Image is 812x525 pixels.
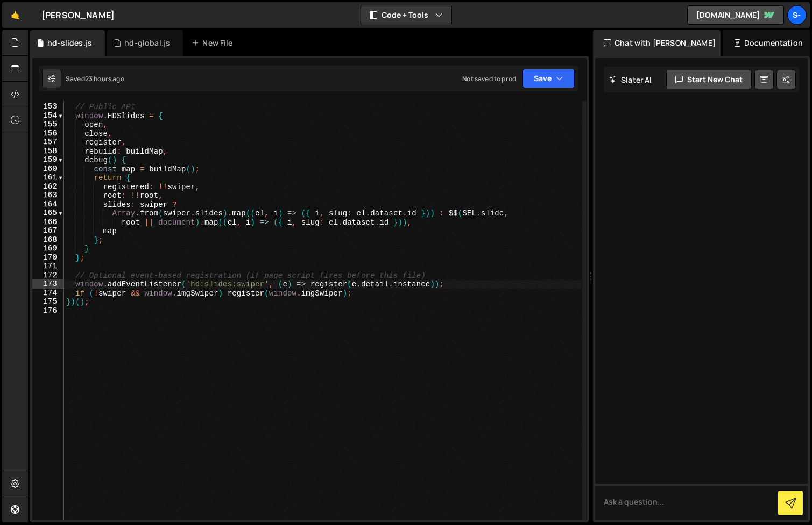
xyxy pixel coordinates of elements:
div: 153 [32,102,64,111]
div: 157 [32,138,64,147]
div: 165 [32,208,64,218]
div: 167 [32,226,64,235]
a: [DOMAIN_NAME] [687,5,784,25]
div: hd-slides.js [47,38,92,48]
div: 166 [32,218,64,227]
button: Save [522,69,575,88]
div: 161 [32,173,64,182]
div: 159 [32,155,64,164]
div: Saved [66,74,124,83]
div: hd-global.js [124,38,170,48]
div: 162 [32,182,64,191]
div: 173 [32,279,64,289]
h2: Slater AI [609,75,652,85]
div: 155 [32,120,64,129]
div: 171 [32,262,64,271]
div: Documentation [723,30,810,56]
div: 170 [32,253,64,262]
div: 174 [32,289,64,298]
div: 154 [32,111,64,120]
div: 164 [32,200,64,209]
div: 176 [32,306,64,315]
div: Chat with [PERSON_NAME] [593,30,721,56]
div: 156 [32,129,64,138]
div: 158 [32,147,64,156]
div: 172 [32,271,64,280]
a: 🤙 [2,2,29,28]
div: 168 [32,235,64,244]
div: 175 [32,297,64,306]
div: New File [192,38,237,48]
div: [PERSON_NAME] [41,9,115,21]
div: 169 [32,244,64,253]
div: 23 hours ago [85,74,124,83]
div: 160 [32,164,64,174]
a: s- [787,5,807,25]
div: 163 [32,191,64,200]
button: Code + Tools [361,5,451,25]
button: Start new chat [666,70,752,89]
div: Not saved to prod [462,74,516,83]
